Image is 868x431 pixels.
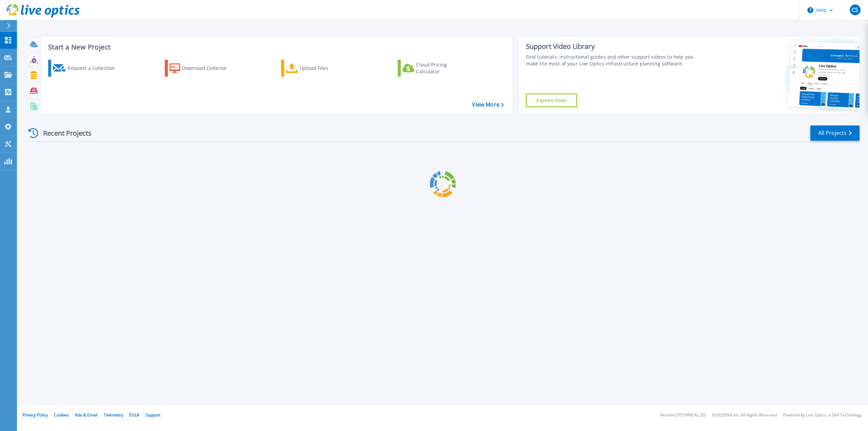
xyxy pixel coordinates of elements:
div: Request a Collection [67,61,122,75]
a: Upload Files [281,60,357,77]
div: Upload Files [300,61,354,75]
a: Request a Collection [48,60,124,77]
li: Powered by Live Optics, a Dell Technology [783,413,862,417]
div: Recent Projects [26,125,101,141]
li: Version: [TECHNICAL_ID] [660,413,706,417]
a: Cloud Pricing Calculator [398,60,473,77]
a: Explore Now! [526,94,577,107]
div: Download Collector [182,61,236,75]
a: Support [145,412,160,418]
span: CS [852,7,858,13]
div: Find tutorials, instructional guides and other support videos to help you make the most of your L... [526,54,702,67]
a: EULA [129,412,139,418]
a: Privacy Policy [22,412,48,418]
h3: Start a New Project [48,43,504,51]
div: Support Video Library [526,42,702,51]
li: © 2025 Dell Inc. All Rights Reserved [712,413,777,417]
a: Telemetry [104,412,123,418]
a: Download Collector [165,60,240,77]
a: Ads & Email [75,412,98,418]
a: All Projects [810,125,860,141]
div: Cloud Pricing Calculator [416,61,470,75]
a: View More [472,101,504,108]
a: Cookies [54,412,69,418]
